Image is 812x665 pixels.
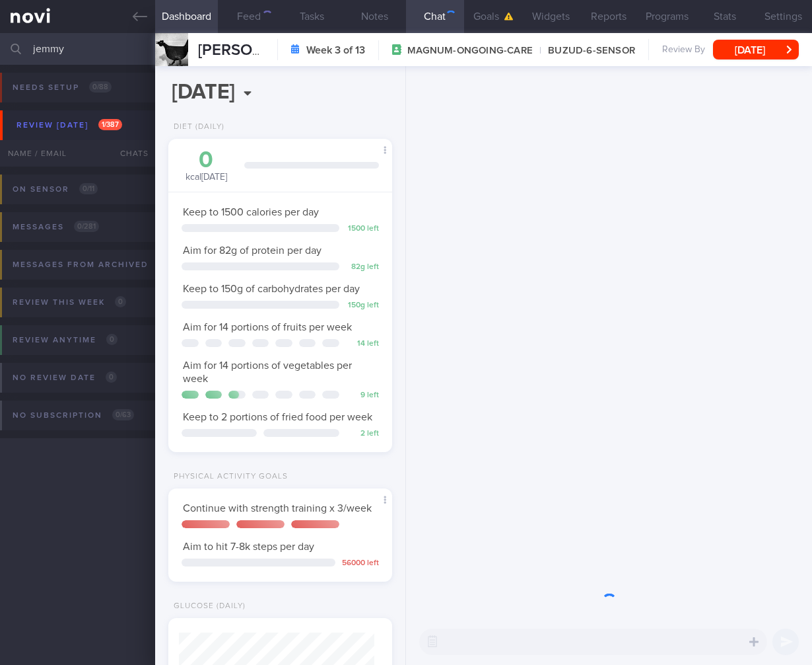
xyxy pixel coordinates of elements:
div: Review [DATE] [13,116,125,134]
span: Aim for 14 portions of vegetables per week [183,360,352,384]
div: Messages from Archived [9,256,182,274]
span: Continue with strength training x 3/week [183,503,372,514]
div: No subscription [9,407,137,424]
div: On sensor [9,180,101,198]
div: No review date [9,369,120,387]
div: 1500 left [346,224,379,234]
div: 56000 left [342,559,379,568]
span: MAGNUM-ONGOING-CARE [407,44,533,58]
span: Review By [662,44,705,56]
span: 0 / 88 [89,81,112,93]
span: Keep to 1500 calories per day [183,207,319,217]
span: 0 / 11 [79,183,98,194]
div: 82 g left [346,262,379,272]
span: Aim for 14 portions of fruits per week [183,322,352,332]
div: Chats [102,140,155,167]
span: 0 / 281 [74,221,99,232]
div: 150 g left [346,301,379,311]
div: 9 left [346,391,379,401]
span: 0 / 63 [112,409,134,420]
div: 14 left [346,339,379,349]
div: Needs setup [9,79,115,97]
div: Messages [9,218,102,236]
span: BUZUD-6-SENSOR [533,44,635,58]
button: [DATE] [713,40,799,59]
div: Review anytime [9,331,121,349]
span: Keep to 150g of carbohydrates per day [183,284,360,294]
span: [PERSON_NAME] [198,42,321,58]
span: 0 [115,296,126,307]
div: Review this week [9,293,129,311]
div: kcal [DATE] [182,149,231,184]
span: 0 [106,372,117,383]
div: Diet (Daily) [168,122,224,132]
span: 0 [106,334,118,345]
div: Glucose (Daily) [168,602,246,611]
div: 2 left [346,429,379,439]
div: Physical Activity Goals [168,472,288,482]
span: Keep to 2 portions of fried food per week [183,412,372,422]
span: 1 / 387 [98,119,122,130]
strong: Week 3 of 13 [306,44,365,57]
div: 0 [182,149,231,172]
span: Aim to hit 7-8k steps per day [183,541,314,552]
span: Aim for 82g of protein per day [183,245,321,256]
